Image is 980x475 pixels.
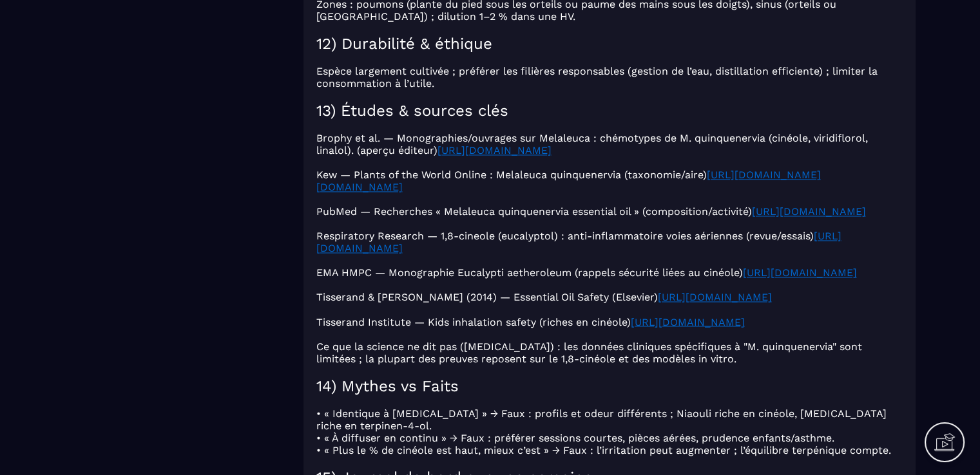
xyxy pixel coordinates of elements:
u: [URL][DOMAIN_NAME] [743,266,857,279]
p: Tisserand Institute — Kids inhalation safety (riches en cinéole) [316,315,903,328]
p: Kew — Plants of the World Online : Melaleuca quinquenervia (taxonomie/aire) [316,169,903,193]
p: Espèce largement cultivée ; préférer les filières responsables (gestion de l’eau, distillation ef... [316,65,903,89]
u: [URL][DOMAIN_NAME] [658,291,772,303]
p: • « À diffuser en continu » → Faux : préférer sessions courtes, pièces aérées, prudence enfants/a... [316,431,903,443]
p: Brophy et al. — Monographies/ouvrages sur Melaleuca : chémotypes de M. quinquenervia (cinéole, vi... [316,132,903,156]
u: [URL][DOMAIN_NAME] [631,315,745,328]
u: [URL][DOMAIN_NAME] [316,230,841,254]
p: • « Plus le % de cinéole est haut, mieux c’est » → Faux : l’irritation peut augmenter ; l’équilib... [316,443,903,456]
p: Tisserand & [PERSON_NAME] (2014) — Essential Oil Safety (Elsevier) [316,291,903,303]
u: [URL][DOMAIN_NAME] [437,144,552,156]
u: [URL][DOMAIN_NAME] [752,205,866,218]
u: [URL][DOMAIN_NAME][DOMAIN_NAME] [316,169,821,193]
h2: 12) Durabilité & éthique [316,35,903,53]
h2: 13) Études & sources clés [316,102,903,120]
p: EMA HMPC — Monographie Eucalypti aetheroleum (rappels sécurité liées au cinéole) [316,266,903,279]
h2: 14) Mythes vs Faits [316,377,903,395]
p: • « Identique à [MEDICAL_DATA] » → Faux : profils et odeur différents ; Niaouli riche en cinéole,... [316,407,903,431]
p: PubMed — Recherches « Melaleuca quinquenervia essential oil » (composition/activité) [316,205,903,218]
p: Ce que la science ne dit pas ([MEDICAL_DATA]) : les données cliniques spécifiques à "M. quinquene... [316,340,903,364]
p: Respiratory Research — 1,8‑cineole (eucalyptol) : anti‑inflammatoire voies aériennes (revue/essais) [316,230,903,254]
